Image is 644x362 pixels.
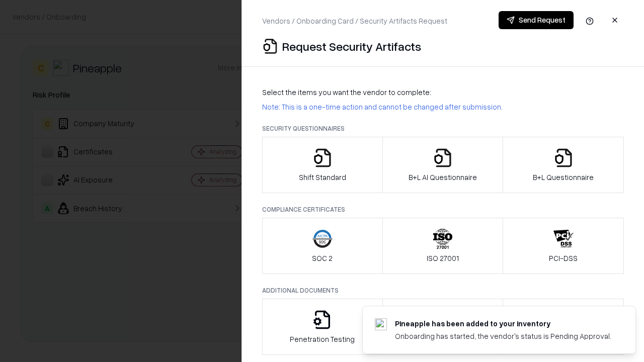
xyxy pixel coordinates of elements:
button: SOC 2 [262,218,383,274]
button: Privacy Policy [382,299,504,355]
p: Note: This is a one-time action and cannot be changed after submission. [262,102,624,112]
p: PCI-DSS [549,253,578,263]
p: SOC 2 [312,253,333,263]
button: Penetration Testing [262,299,383,355]
p: Shift Standard [299,172,346,183]
p: Compliance Certificates [262,205,624,214]
p: Request Security Artifacts [282,38,421,54]
p: B+L AI Questionnaire [409,172,477,183]
p: B+L Questionnaire [533,172,594,183]
button: Data Processing Agreement [503,299,624,355]
button: B+L Questionnaire [503,137,624,193]
p: Vendors / Onboarding Card / Security Artifacts Request [262,16,447,26]
button: Shift Standard [262,137,383,193]
div: Pineapple has been added to your inventory [395,318,611,329]
p: Additional Documents [262,286,624,295]
img: pineappleenergy.com [375,318,387,330]
button: Send Request [499,11,574,29]
div: Onboarding has started, the vendor's status is Pending Approval. [395,331,611,341]
p: Security Questionnaires [262,124,624,133]
button: PCI-DSS [503,218,624,274]
p: ISO 27001 [427,253,459,263]
p: Penetration Testing [290,334,355,344]
button: ISO 27001 [382,218,504,274]
p: Select the items you want the vendor to complete: [262,87,624,98]
button: B+L AI Questionnaire [382,137,504,193]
